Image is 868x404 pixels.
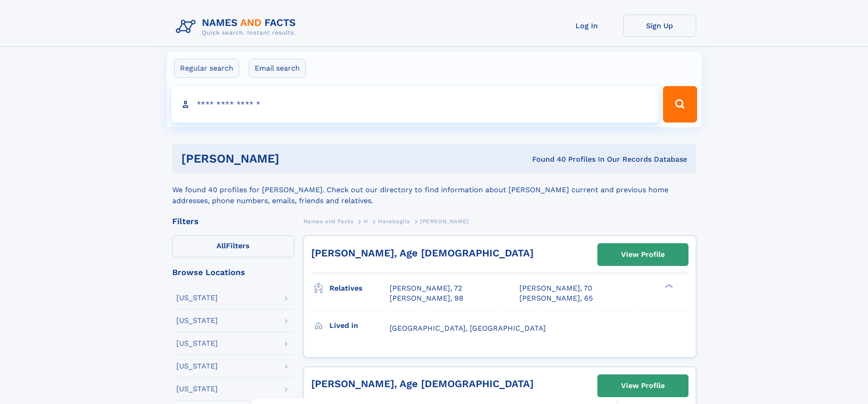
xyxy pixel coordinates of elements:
h1: [PERSON_NAME] [181,153,406,164]
a: [PERSON_NAME], 65 [519,293,593,303]
div: [US_STATE] [176,385,218,393]
div: Browse Locations [172,268,294,276]
a: Log In [550,15,623,37]
a: [PERSON_NAME], Age [DEMOGRAPHIC_DATA] [311,378,534,389]
h3: Lived in [329,318,390,333]
div: [US_STATE] [176,363,218,370]
a: View Profile [598,244,688,266]
h3: Relatives [329,281,390,296]
a: [PERSON_NAME], 98 [390,293,463,303]
label: Email search [249,59,306,78]
label: Filters [172,235,294,257]
span: [PERSON_NAME] [420,218,469,225]
a: View Profile [598,375,688,397]
span: [GEOGRAPHIC_DATA], [GEOGRAPHIC_DATA] [390,324,546,332]
a: Names and Facts [303,215,354,227]
div: [US_STATE] [176,317,218,324]
input: search input [171,86,659,123]
img: Logo Names and Facts [172,15,303,39]
a: Harabaglia [378,215,410,227]
div: We found 40 profiles for [PERSON_NAME]. Check out our directory to find information about [PERSON... [172,174,696,206]
a: [PERSON_NAME], 72 [390,283,462,293]
button: Search Button [663,86,697,123]
div: View Profile [621,375,665,396]
span: H [364,218,368,225]
a: H [364,215,368,227]
div: ❯ [663,283,673,289]
span: Harabaglia [378,218,410,225]
div: Found 40 Profiles In Our Records Database [406,154,687,164]
div: View Profile [621,244,665,265]
a: Sign Up [623,15,696,37]
span: All [216,241,226,250]
div: Filters [172,217,294,225]
div: [US_STATE] [176,294,218,302]
a: [PERSON_NAME], Age [DEMOGRAPHIC_DATA] [311,247,534,259]
div: [US_STATE] [176,340,218,347]
a: [PERSON_NAME], 70 [519,283,592,293]
label: Regular search [174,59,239,78]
